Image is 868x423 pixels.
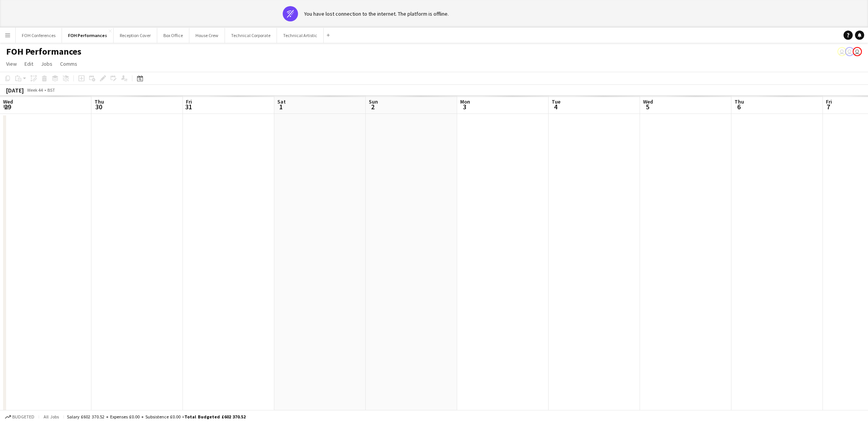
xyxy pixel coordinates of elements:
span: All jobs [42,414,60,420]
span: 5 [642,102,653,111]
span: Sun [369,98,378,105]
button: Technical Corporate [225,28,277,43]
h1: FOH Performances [6,46,81,57]
span: Edit [24,60,33,67]
a: Jobs [38,59,55,69]
button: Budgeted [4,413,36,421]
span: Mon [460,98,470,105]
div: You have lost connection to the internet. The platform is offline. [304,10,449,17]
button: House Crew [189,28,225,43]
app-user-avatar: Visitor Services [837,47,847,56]
span: Fri [826,98,832,105]
a: View [3,59,20,69]
span: 3 [459,102,470,111]
span: 7 [825,102,832,111]
span: Fri [186,98,192,105]
span: Thu [734,98,744,105]
span: 29 [2,102,13,111]
span: Total Budgeted £602 370.52 [184,414,246,420]
button: Reception Cover [114,28,157,43]
span: View [6,60,17,67]
div: BST [47,87,55,93]
button: FOH Conferences [16,28,62,43]
span: Budgeted [12,414,34,420]
span: Tue [552,98,560,105]
button: Technical Artistic [277,28,324,43]
span: 6 [733,102,744,111]
span: Sat [277,98,286,105]
span: Wed [643,98,653,105]
span: Jobs [41,60,52,67]
app-user-avatar: Visitor Services [853,47,862,56]
button: Box Office [157,28,189,43]
span: 31 [185,102,192,111]
span: Thu [94,98,104,105]
span: 4 [550,102,560,111]
div: [DATE] [6,86,24,94]
a: Comms [57,59,80,69]
app-user-avatar: Visitor Services [845,47,854,56]
span: Comms [60,60,77,67]
span: Wed [3,98,13,105]
button: FOH Performances [62,28,114,43]
div: Salary £602 370.52 + Expenses £0.00 + Subsistence £0.00 = [67,414,246,420]
span: 2 [368,102,378,111]
span: Week 44 [25,87,44,93]
a: Edit [21,59,36,69]
span: 30 [93,102,104,111]
span: 1 [276,102,286,111]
